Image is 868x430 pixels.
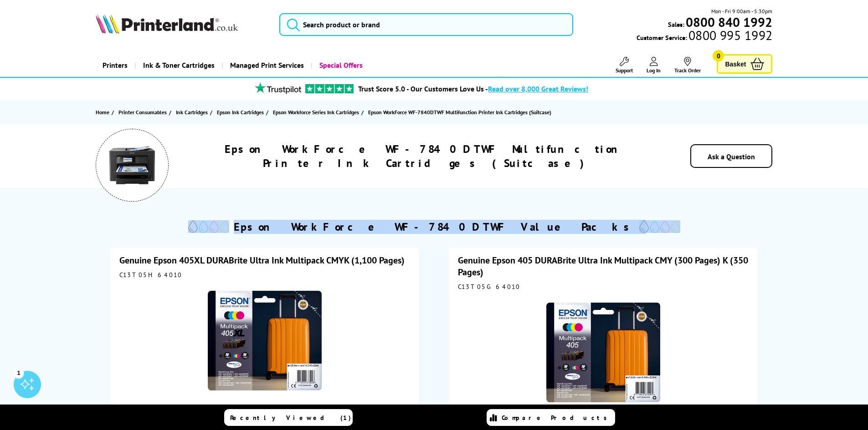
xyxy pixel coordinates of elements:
img: Epson 405XL DURABrite Ultra Ink Multipack CMYK (1,100 Pages) [208,283,322,397]
a: 0800 840 1992 [684,18,772,26]
a: Log In [647,57,661,74]
span: Epson Ink Cartridges [217,107,264,117]
h2: Epson WorkForce WF-7840DTWF Value Packs [234,220,635,234]
span: Ink Cartridges [176,107,208,117]
input: Search product or brand [279,13,573,36]
a: Managed Print Services [221,54,311,77]
a: Genuine Epson 405XL DURABrite Ultra Ink Multipack CMYK (1,100 Pages) [119,254,405,266]
b: 0800 840 1992 [686,14,772,30]
a: Support [616,57,633,74]
span: Ink & Toner Cartridges [143,54,215,77]
a: Basket 0 [717,54,772,74]
a: Compare Products [487,409,615,426]
span: Printer Consumables [118,107,167,117]
a: Ask a Question [708,152,755,161]
span: Sales: [668,20,684,29]
a: Special Offers [311,54,370,77]
a: Printers [96,54,134,77]
span: Mon - Fri 9:00am - 5:30pm [711,7,772,15]
a: Epson Ink Cartridges [217,107,266,117]
div: 1 [14,368,24,378]
span: Support [616,67,633,74]
span: Epson WorkForce WF-7840DTWF Multifunction Printer Ink Cartridges (Suitcase) [368,109,551,116]
span: Log In [647,67,661,74]
a: Recently Viewed (1) [224,409,353,426]
span: Customer Service: [637,31,772,42]
a: Epson Workforce Series Ink Cartridges [273,107,361,117]
a: Track Order [674,57,701,74]
img: trustpilot rating [251,82,305,94]
span: Compare Products [502,414,612,422]
a: Home [96,107,112,117]
img: Printerland Logo [96,14,238,34]
span: Epson Workforce Series Ink Cartridges [273,107,359,117]
a: Ink & Toner Cartridges [134,54,221,77]
span: 0800 995 1992 [687,31,772,40]
div: C13T05H64010 [119,271,410,279]
a: Printer Consumables [118,107,169,117]
span: Basket [725,58,746,70]
img: Epson WorkForce WF-7840DTWF Multifunction Printer Ink Cartridges [109,142,155,188]
a: Ink Cartridges [176,107,210,117]
span: Recently Viewed (1) [230,414,351,422]
h1: Epson WorkForce WF-7840DTWF Multifunction Printer Ink Cartridges (Suitcase) [196,142,657,170]
span: Read over 8,000 Great Reviews! [488,84,588,93]
a: Genuine Epson 405 DURABrite Ultra Ink Multipack CMY (300 Pages) K (350 Pages) [458,254,748,278]
a: Trust Score 5.0 - Our Customers Love Us -Read over 8,000 Great Reviews! [358,84,588,93]
img: trustpilot rating [305,84,354,93]
span: 0 [713,50,724,61]
a: Printerland Logo [96,14,268,35]
div: C13T05G64010 [458,283,749,291]
img: Epson 405 DURABrite Ultra Ink Multipack CMY (300 Pages) K (350 Pages) [546,295,660,409]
